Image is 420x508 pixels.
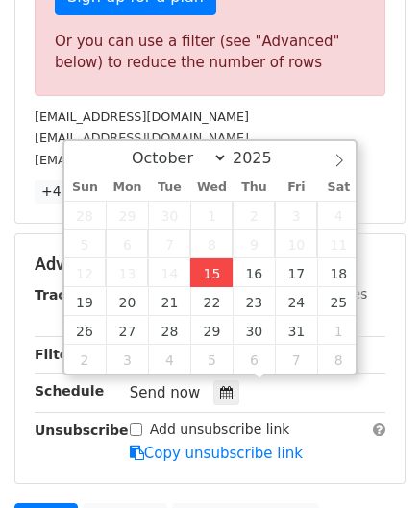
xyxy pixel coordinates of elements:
span: October 20, 2025 [106,287,148,316]
small: [EMAIL_ADDRESS][DOMAIN_NAME] [35,153,249,167]
span: October 27, 2025 [106,316,148,345]
strong: Filters [35,347,84,362]
a: Copy unsubscribe link [130,445,303,462]
strong: Schedule [35,383,104,399]
span: October 26, 2025 [64,316,107,345]
span: September 30, 2025 [148,201,190,230]
span: October 2, 2025 [233,201,275,230]
span: Mon [106,181,148,194]
span: November 6, 2025 [233,345,275,374]
span: November 1, 2025 [317,316,359,345]
span: October 8, 2025 [190,230,233,258]
span: Sun [64,181,107,194]
strong: Unsubscribe [35,423,129,438]
span: October 4, 2025 [317,201,359,230]
strong: Tracking [35,287,99,302]
span: October 11, 2025 [317,230,359,258]
span: November 8, 2025 [317,345,359,374]
span: October 5, 2025 [64,230,107,258]
a: +47 more [35,180,115,204]
div: Or you can use a filter (see "Advanced" below) to reduce the number of rows [55,31,365,74]
span: October 9, 2025 [233,230,275,258]
span: October 22, 2025 [190,287,233,316]
span: November 7, 2025 [275,345,317,374]
span: November 5, 2025 [190,345,233,374]
span: October 7, 2025 [148,230,190,258]
span: October 3, 2025 [275,201,317,230]
iframe: Chat Widget [324,416,420,508]
span: October 15, 2025 [190,258,233,287]
span: October 10, 2025 [275,230,317,258]
span: October 21, 2025 [148,287,190,316]
span: Wed [190,181,233,194]
input: Year [228,149,297,167]
span: October 1, 2025 [190,201,233,230]
span: Thu [233,181,275,194]
span: October 13, 2025 [106,258,148,287]
label: Add unsubscribe link [150,420,290,440]
span: October 30, 2025 [233,316,275,345]
small: [EMAIL_ADDRESS][DOMAIN_NAME] [35,131,249,145]
span: October 6, 2025 [106,230,148,258]
span: October 25, 2025 [317,287,359,316]
small: [EMAIL_ADDRESS][DOMAIN_NAME] [35,109,249,124]
span: September 29, 2025 [106,201,148,230]
h5: Advanced [35,254,385,275]
span: October 17, 2025 [275,258,317,287]
span: October 19, 2025 [64,287,107,316]
span: October 28, 2025 [148,316,190,345]
span: September 28, 2025 [64,201,107,230]
span: October 14, 2025 [148,258,190,287]
span: October 16, 2025 [233,258,275,287]
span: October 31, 2025 [275,316,317,345]
span: October 12, 2025 [64,258,107,287]
span: Fri [275,181,317,194]
span: Sat [317,181,359,194]
span: October 18, 2025 [317,258,359,287]
span: Tue [148,181,190,194]
span: October 29, 2025 [190,316,233,345]
span: November 2, 2025 [64,345,107,374]
span: October 24, 2025 [275,287,317,316]
span: October 23, 2025 [233,287,275,316]
span: Send now [130,384,201,401]
span: November 4, 2025 [148,345,190,374]
span: November 3, 2025 [106,345,148,374]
